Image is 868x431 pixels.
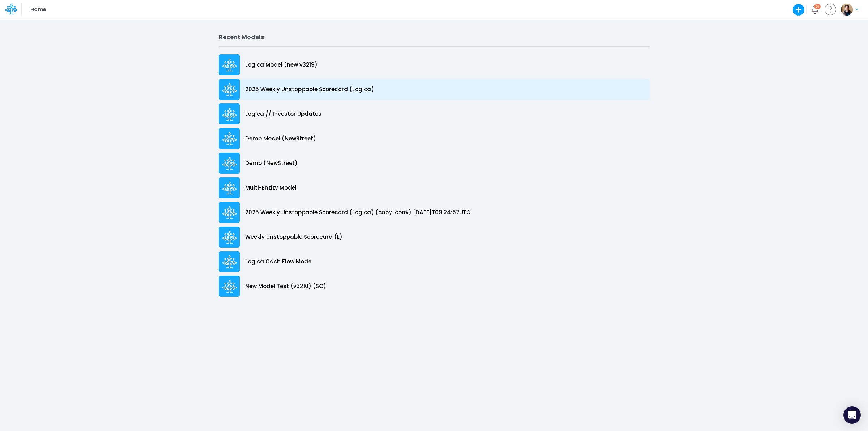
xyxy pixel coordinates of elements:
[245,282,326,291] p: New Model Test (v3210) (SC)
[219,176,650,200] a: Multi-Entity Model
[816,5,819,8] div: 25 unread items
[219,225,650,249] a: Weekly Unstoppable Scorecard (L)
[219,200,650,225] a: 2025 Weekly Unstoppable Scorecard (Logica) (copy-conv) [DATE]T09:24:57UTC
[245,258,313,266] p: Logica Cash Flow Model
[245,85,374,94] p: 2025 Weekly Unstoppable Scorecard (Logica)
[843,406,861,424] div: Open Intercom Messenger
[219,274,650,299] a: New Model Test (v3210) (SC)
[245,233,342,241] p: Weekly Unstoppable Scorecard (L)
[245,184,297,192] p: Multi-Entity Model
[245,159,298,168] p: Demo (NewStreet)
[219,34,650,41] h2: Recent Models
[30,6,46,14] p: Home
[245,208,471,217] p: 2025 Weekly Unstoppable Scorecard (Logica) (copy-conv) [DATE]T09:24:57UTC
[810,5,819,14] a: Notifications
[245,61,318,69] p: Logica Model (new v3219)
[219,52,650,77] a: Logica Model (new v3219)
[245,110,322,118] p: Logica // Investor Updates
[219,126,650,151] a: Demo Model (NewStreet)
[245,135,316,143] p: Demo Model (NewStreet)
[219,77,650,102] a: 2025 Weekly Unstoppable Scorecard (Logica)
[219,151,650,176] a: Demo (NewStreet)
[219,102,650,126] a: Logica // Investor Updates
[219,249,650,274] a: Logica Cash Flow Model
